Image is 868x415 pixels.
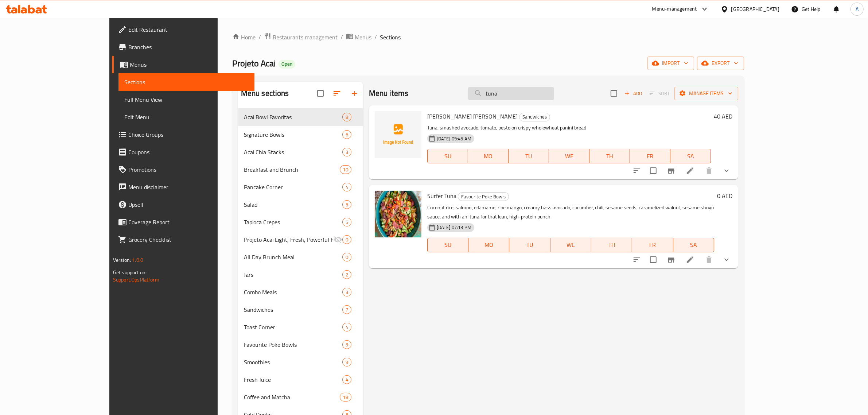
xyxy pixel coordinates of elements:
[592,151,627,162] span: TH
[343,376,351,383] span: 4
[652,5,697,13] div: Menu-management
[258,33,261,42] li: /
[342,375,351,384] div: items
[471,240,506,250] span: MO
[342,253,351,261] div: items
[645,88,674,99] span: Select section first
[343,271,351,278] span: 2
[118,73,254,91] a: Sections
[343,149,351,156] span: 3
[342,183,351,191] div: items
[340,165,351,174] div: items
[244,323,342,331] span: Toast Corner
[509,149,549,163] button: TU
[340,394,351,401] span: 18
[244,340,342,349] span: Favourite Poke Bowls
[552,151,587,162] span: WE
[703,59,738,68] span: export
[244,393,340,402] span: Coffee and Matcha
[718,251,735,268] button: show more
[662,251,680,268] button: Branch-specific-item
[342,130,351,139] div: items
[342,270,351,279] div: items
[244,165,340,174] span: Breakfast and Brunch
[342,305,351,314] div: items
[112,21,254,38] a: Edit Restaurant
[334,235,342,244] svg: Inactive section
[458,193,509,201] span: Favourite Poke Bowls
[653,59,688,68] span: import
[128,183,249,191] span: Menu disclaimer
[519,113,550,121] span: Sandwiches
[343,114,351,121] span: 8
[589,149,630,163] button: TH
[128,218,249,226] span: Coverage Report
[112,56,254,73] a: Menus
[244,113,342,121] span: Acai Bowl Favoritas
[468,149,509,163] button: MO
[244,235,334,244] span: Projeto Acai Light, Fresh, Powerful Fuel
[118,108,254,126] a: Edit Menu
[128,235,249,244] span: Grocery Checklist
[244,130,342,139] span: Signature Bowls
[458,192,509,201] div: Favourite Poke Bowls
[238,388,363,406] div: Coffee and Matcha18
[244,358,342,366] div: Smoothies
[673,151,708,162] span: SA
[128,148,249,156] span: Coupons
[238,213,363,231] div: Tapioca Crepes5
[674,87,738,100] button: Manage items
[628,162,646,179] button: sort-choices
[279,61,295,67] span: Open
[238,283,363,301] div: Combo Meals3
[434,135,474,142] span: [DATE] 09:45 AM
[343,254,351,261] span: 0
[342,288,351,296] div: items
[244,183,342,191] span: Pancake Corner
[128,43,249,51] span: Branches
[112,213,254,231] a: Coverage Report
[241,88,289,99] h2: Menu sections
[124,78,249,86] span: Sections
[718,162,735,179] button: show more
[633,151,667,162] span: FR
[238,231,363,248] div: Projeto Acai Light, Fresh, Powerful Fuel0
[635,240,670,250] span: FR
[343,324,351,331] span: 4
[244,218,342,226] div: Tapioca Crepes
[343,184,351,191] span: 4
[380,33,401,42] span: Sections
[112,178,254,196] a: Menu disclaimer
[622,88,645,99] span: Add item
[630,149,670,163] button: FR
[342,340,351,349] div: items
[511,151,546,162] span: TU
[369,88,409,99] h2: Menu items
[431,151,465,162] span: SU
[238,266,363,283] div: Jars2
[714,111,732,121] h6: 40 AED
[113,255,131,265] span: Version:
[342,148,351,156] div: items
[632,238,673,252] button: FR
[238,196,363,213] div: Salad5
[244,148,342,156] span: Acai Chia Stacks
[628,251,646,268] button: sort-choices
[238,178,363,196] div: Pancake Corner4
[427,190,456,201] span: Surfer Tuna
[244,375,342,384] span: Fresh Juice
[112,196,254,213] a: Upsell
[238,161,363,178] div: Breakfast and Brunch10
[342,358,351,366] div: items
[244,200,342,209] div: Salad
[550,238,591,252] button: WE
[238,353,363,371] div: Smoothies9
[375,191,421,237] img: Surfer Tuna
[722,255,731,264] svg: Show Choices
